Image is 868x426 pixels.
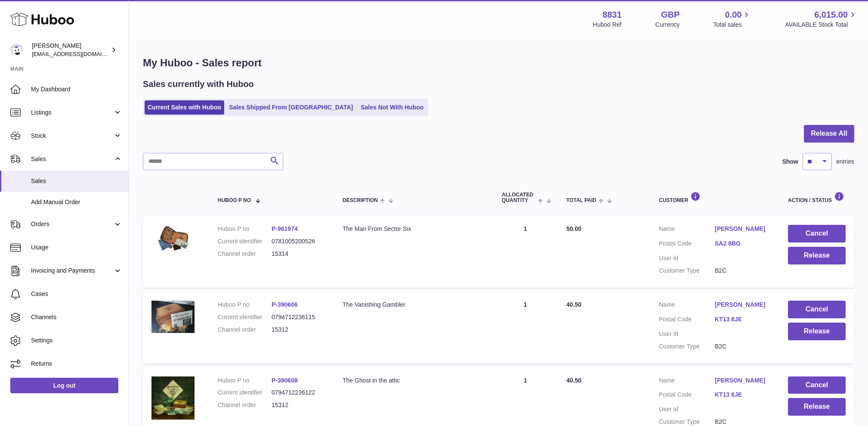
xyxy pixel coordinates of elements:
span: Cases [31,290,122,298]
img: 1640117806.jpg [151,301,195,333]
a: P-390608 [272,377,298,384]
span: 40.50 [566,301,581,308]
div: [PERSON_NAME] [32,42,109,58]
button: Release [788,398,846,416]
a: SA2 8BG [715,239,771,248]
dt: Customer Type [659,267,715,275]
div: Huboo Ref [593,21,622,29]
dt: Current identifier [218,313,272,321]
dd: 15312 [272,326,325,334]
td: 1 [493,216,558,288]
dt: Customer Type [659,342,715,351]
td: 1 [493,292,558,364]
span: Add Manual Order [31,198,122,206]
dt: Name [659,376,715,387]
div: The Ghost in the attic [343,376,485,385]
span: 40.50 [566,377,581,384]
span: Returns [31,360,122,368]
dd: 0794712236115 [272,313,325,321]
dt: Current identifier [218,389,272,397]
dt: Postal Code [659,391,715,401]
dd: 0781005200526 [272,237,325,246]
div: The Man From Sector Six [343,225,485,233]
span: 6,015.00 [814,9,848,21]
span: Description [343,198,378,203]
label: Show [782,158,798,166]
dt: Channel order [218,250,272,258]
span: Sales [31,177,122,185]
img: 1640118029.jpg [151,376,195,420]
img: DSC00255.png [151,225,195,254]
dt: Postal Code [659,239,715,250]
a: Current Sales with Huboo [145,100,224,115]
a: [PERSON_NAME] [715,376,771,385]
a: 6,015.00 AVAILABLE Stock Total [785,9,858,29]
button: Cancel [788,301,846,318]
a: [PERSON_NAME] [715,225,771,233]
div: The Vanishing Gambler [343,301,485,309]
dt: Name [659,301,715,311]
span: Total paid [566,198,596,203]
button: Cancel [788,225,846,243]
dt: Customer Type [659,418,715,426]
span: Total sales [713,21,751,29]
a: Sales Not With Huboo [358,100,426,115]
dd: 0794712236122 [272,389,325,397]
span: Usage [31,243,122,252]
dt: Channel order [218,401,272,409]
dd: B2C [715,342,771,351]
span: Channels [31,313,122,321]
img: rob@themysteryagency.com [10,44,23,56]
dd: B2C [715,267,771,275]
dt: User Id [659,405,715,414]
span: Orders [31,220,113,228]
span: Stock [31,132,113,140]
dt: Channel order [218,326,272,334]
span: AVAILABLE Stock Total [785,21,858,29]
span: [EMAIL_ADDRESS][DOMAIN_NAME] [32,50,127,57]
span: My Dashboard [31,85,122,93]
dt: User Id [659,254,715,262]
dd: 15314 [272,250,325,258]
a: Sales Shipped From [GEOGRAPHIC_DATA] [226,100,356,115]
button: Cancel [788,376,846,394]
dt: Huboo P no [218,376,272,385]
dd: 15312 [272,401,325,409]
button: Release All [804,125,854,143]
span: Sales [31,155,113,163]
a: P-961974 [272,225,298,232]
a: [PERSON_NAME] [715,301,771,309]
span: ALLOCATED Quantity [502,192,536,203]
a: Log out [10,378,118,393]
button: Release [788,323,846,340]
div: Currency [655,21,680,29]
a: 0.00 Total sales [713,9,751,29]
span: 50.00 [566,225,581,232]
span: Invoicing and Payments [31,267,113,275]
a: P-390606 [272,301,298,308]
dt: Huboo P no [218,225,272,233]
dt: Huboo P no [218,301,272,309]
div: Customer [659,192,771,203]
dt: Name [659,225,715,235]
h2: Sales currently with Huboo [143,78,254,90]
span: 0.00 [725,9,742,21]
span: Huboo P no [218,198,251,203]
dt: Current identifier [218,237,272,246]
dd: B2C [715,418,771,426]
div: Action / Status [788,192,846,203]
strong: 8831 [602,9,622,21]
dt: Postal Code [659,315,715,326]
span: entries [836,158,854,166]
span: Listings [31,109,113,117]
strong: GBP [661,9,680,21]
dt: User Id [659,330,715,338]
span: Settings [31,336,122,345]
a: KT13 8JE [715,315,771,323]
a: KT13 8JE [715,391,771,399]
button: Release [788,247,846,264]
h1: My Huboo - Sales report [143,56,854,70]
